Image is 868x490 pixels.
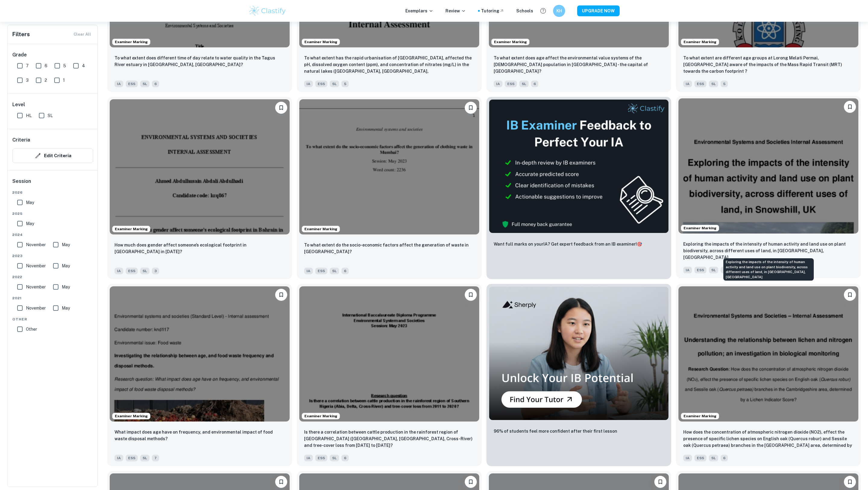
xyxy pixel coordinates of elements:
p: Want full marks on your IA ? Get expert feedback from an IB examiner! [494,241,642,247]
span: SL [709,455,718,461]
span: November [26,305,46,311]
h6: Filters [12,30,30,39]
a: Examiner MarkingBookmarkIs there a correlation between cattle production in the rainforest region... [297,284,482,466]
span: Examiner Marking [681,413,719,419]
span: SL [709,81,718,87]
span: 6 [531,81,538,87]
span: SL [330,268,339,274]
span: SL [330,81,339,87]
span: IA [683,81,692,87]
span: Examiner Marking [492,39,529,45]
span: May [62,284,70,290]
p: How much does gender affect someone’s ecological footprint in Bahrain in 2022? [115,242,285,255]
span: November [26,262,46,269]
span: IA [115,455,123,461]
img: Thumbnail [489,286,669,420]
span: 5 [341,81,349,87]
span: 6 [45,62,47,69]
a: Clastify logo [248,5,287,17]
span: SL [140,268,149,274]
p: How does the concentration of atmospheric nitrogen dioxide (NO2), effect the presence of specific... [683,429,854,449]
div: Exploring the impacts of the intensity of human activity and land use on plant biodiversity, acro... [723,258,814,281]
p: 96% of students feel more confident after their first lesson [494,428,617,434]
p: Review [445,8,466,14]
span: 6 [721,267,728,273]
span: 2026 [12,190,93,195]
h6: Grade [12,51,93,59]
p: To what extent does different time of day relate to water quality in the Tagus River estuary in L... [115,55,285,68]
span: Other [12,317,93,322]
span: Examiner Marking [302,226,340,232]
span: 🎯 [637,242,642,247]
span: IA [115,268,123,274]
span: November [26,241,46,248]
span: November [26,284,46,290]
span: 7 [26,62,29,69]
button: Bookmark [465,476,477,488]
span: 6 [341,455,349,461]
span: SL [709,267,718,273]
span: 5 [721,81,728,87]
span: 2 [45,77,47,84]
span: 6 [152,81,159,87]
a: Schools [516,8,533,14]
img: Thumbnail [489,99,669,233]
button: Bookmark [275,289,287,301]
a: Examiner MarkingBookmarkExploring the impacts of the intensity of human activity and land use on ... [676,97,861,279]
span: IA [304,81,313,87]
img: ESS IA example thumbnail: How does the concentration of atmospheri [678,286,858,422]
span: IA [683,455,692,461]
button: Bookmark [844,289,856,301]
img: ESS IA example thumbnail: What impact does age have on frequency, [110,286,290,422]
h6: KH [556,8,563,14]
a: Examiner MarkingBookmark What impact does age have on frequency, and environmental impact of food... [107,284,292,466]
span: IA [494,81,502,87]
p: Is there a correlation between cattle production in the rainforest region of Southern Nigeria (Ab... [304,429,474,449]
span: ESS [315,268,327,274]
span: 2021 [12,295,93,301]
img: ESS IA example thumbnail: How much does gender affect someone’s ec [110,99,290,234]
span: 5 [63,62,66,69]
span: May [26,220,34,227]
span: Examiner Marking [112,413,150,419]
span: ESS [694,267,706,273]
span: 3 [152,268,159,274]
span: ESS [315,81,327,87]
p: What impact does age have on frequency, and environmental impact of food waste disposal methods? [115,429,285,442]
button: Bookmark [844,476,856,488]
p: To what extent has the rapid urbanisation of Bengaluru, affected the pH, dissolved oxygen content... [304,55,474,75]
img: ESS IA example thumbnail: Is there a correlation between cattle pr [299,286,479,422]
a: Thumbnail96% of students feel more confident after their first lesson [486,284,671,466]
p: To what extent are different age groups at Lorong Melati Permai, Selangor aware of the impacts of... [683,55,854,75]
h6: Criteria [12,136,30,144]
span: May [62,262,70,269]
span: Other [26,326,37,332]
span: ESS [505,81,517,87]
p: To what extent does age affect the environmental value systems of the Vietnamese population in Ha... [494,55,664,75]
button: Bookmark [654,476,666,488]
span: IA [683,267,692,273]
h6: Session [12,178,93,190]
button: Edit Criteria [12,148,93,163]
span: ESS [126,81,138,87]
span: 2022 [12,274,93,280]
button: Bookmark [465,289,477,301]
span: 2023 [12,253,93,259]
img: ESS IA example thumbnail: Exploring the impacts of the intensity o [678,98,858,234]
span: SL [48,112,53,119]
span: SL [330,455,339,461]
p: Exemplars [405,8,433,14]
button: Bookmark [275,102,287,114]
span: IA [304,455,313,461]
a: Examiner MarkingBookmarkTo what extent do the socio-economic factors affect the generation of was... [297,97,482,279]
p: Exploring the impacts of the intensity of human activity and land use on plant biodiversity, acro... [683,241,854,261]
span: 1 [63,77,65,84]
span: ESS [315,455,327,461]
span: May [62,241,70,248]
button: Bookmark [844,101,856,113]
span: ESS [694,81,706,87]
span: 3 [26,77,29,84]
span: 7 [152,455,159,461]
span: IA [304,268,313,274]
